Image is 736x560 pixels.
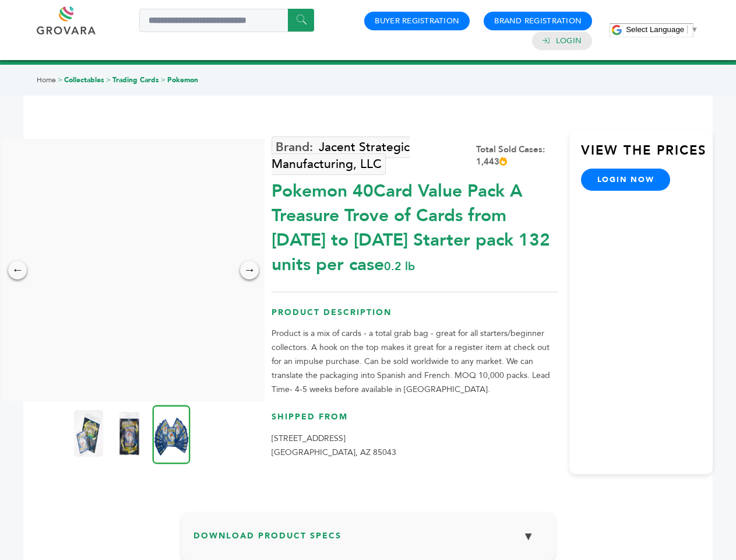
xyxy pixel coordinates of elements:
[375,16,459,26] a: Buyer Registration
[272,136,410,175] a: Jacent Strategic Manufacturing, LLC
[514,524,543,549] button: ▼
[167,75,198,85] a: Pokemon
[494,16,582,26] a: Brand Registration
[476,143,558,168] div: Total Sold Cases: 1,443
[193,524,543,558] h3: Download Product Specs
[37,75,56,85] a: Home
[58,75,62,85] span: >
[74,410,103,457] img: Pokemon 40-Card Value Pack – A Treasure Trove of Cards from 1996 to 2024 - Starter pack! 132 unit...
[115,410,144,457] img: Pokemon 40-Card Value Pack – A Treasure Trove of Cards from 1996 to 2024 - Starter pack! 132 unit...
[161,75,165,85] span: >
[153,405,191,464] img: Pokemon 40-Card Value Pack – A Treasure Trove of Cards from 1996 to 2024 - Starter pack! 132 unit...
[384,258,415,274] span: 0.2 lb
[581,142,713,169] h3: View the Prices
[272,411,558,432] h3: Shipped From
[272,307,558,327] h3: Product Description
[240,261,259,279] div: →
[139,9,314,32] input: Search a product or brand...
[112,75,159,85] a: Trading Cards
[626,25,698,34] a: Select Language​
[556,36,582,46] a: Login
[272,432,558,460] p: [STREET_ADDRESS] [GEOGRAPHIC_DATA], AZ 85043
[64,75,104,85] a: Collectables
[691,25,698,34] span: ▼
[581,169,671,191] a: login now
[272,327,558,397] p: Product is a mix of cards - a total grab bag - great for all starters/beginner collectors. A hook...
[8,261,27,279] div: ←
[687,25,688,34] span: ​
[106,75,111,85] span: >
[626,25,684,34] span: Select Language
[272,173,558,277] div: Pokemon 40Card Value Pack A Treasure Trove of Cards from [DATE] to [DATE] Starter pack 132 units ...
